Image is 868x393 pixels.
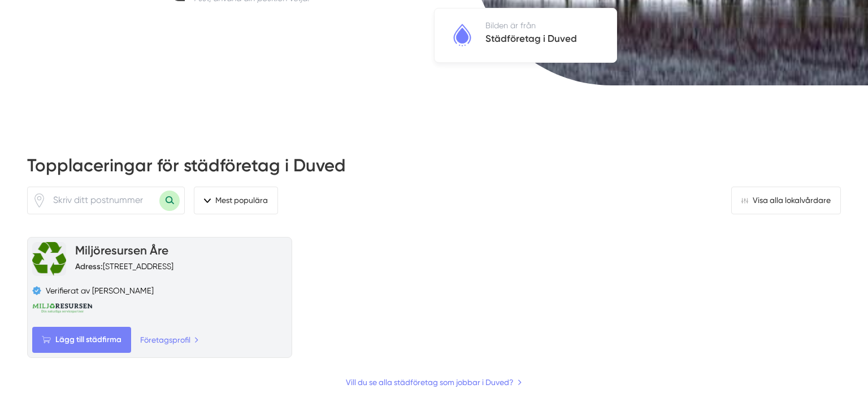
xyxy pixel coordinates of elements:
[194,187,278,214] span: filter-section
[485,31,580,49] h5: Städföretag i Duved
[27,153,841,187] h2: Topplaceringar för städföretag i Duved
[32,327,131,353] : Lägg till städfirma
[46,285,154,296] span: Verifierat av [PERSON_NAME]
[485,21,536,30] span: Bilden är från
[32,242,66,276] img: Miljöresursen Åre logotyp
[32,193,46,208] span: Klicka för att använda din position.
[731,187,841,214] a: Visa alla lokalvårdare
[448,21,476,49] img: Städföretag i Duved logotyp
[46,187,159,213] input: Skriv ditt postnummer
[346,376,522,388] a: Vill du se alla städföretag som jobbar i Duved?
[32,303,93,313] img: Miljöresursen Åre är lokalvårdare i Duved
[159,191,180,211] button: Sök med postnummer
[75,261,173,272] div: [STREET_ADDRESS]
[194,187,278,214] button: Mest populära
[140,334,199,346] a: Företagsprofil
[75,261,103,271] strong: Adress:
[32,193,46,208] svg: Pin / Karta
[75,243,168,257] a: Miljöresursen Åre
